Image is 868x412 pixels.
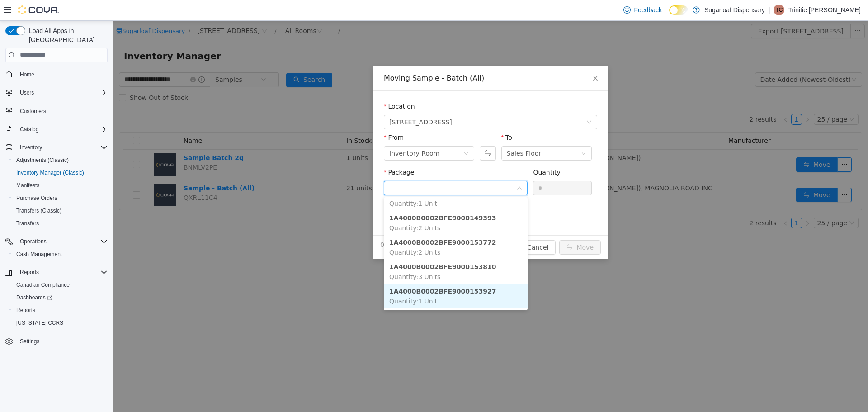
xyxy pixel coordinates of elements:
[16,319,63,327] span: [US_STATE] CCRS
[13,193,108,204] span: Purchase Orders
[276,242,383,250] strong: 1A4000B0002BFE9000153810
[20,269,39,276] span: Reports
[13,249,66,260] a: Cash Management
[271,166,415,190] li: 1A4000B0002BFE9000149385
[9,179,111,192] button: Manifests
[276,161,403,175] input: Package
[16,69,108,80] span: Home
[16,106,50,117] a: Customers
[13,180,108,191] span: Manifests
[13,305,39,316] a: Reports
[704,5,765,15] p: Sugarloaf Dispensary
[271,82,302,89] label: Location
[13,167,108,178] span: Inventory Manager (Classic)
[9,192,111,204] button: Purchase Orders
[473,99,479,105] i: icon: down
[16,236,108,247] span: Operations
[276,267,383,274] strong: 1A4000B0002BFE9000153927
[394,126,429,139] div: Sales Floor
[16,87,38,98] button: Users
[271,52,484,62] div: Moving Sample - Batch (All)
[271,239,415,263] li: 1A4000B0002BFE9000153810
[13,249,108,260] span: Cash Management
[2,235,111,248] button: Operations
[16,182,39,189] span: Manifests
[20,89,34,96] span: Users
[16,267,108,278] span: Reports
[669,5,688,15] input: Dark Mode
[276,126,326,139] div: Inventory Room
[16,105,108,117] span: Customers
[13,305,108,316] span: Reports
[20,71,34,78] span: Home
[271,214,415,239] li: 1A4000B0002BFE9000153772
[9,248,111,260] button: Cash Management
[276,95,339,108] span: 336 East Chestnut St
[367,125,382,140] button: Swap
[13,167,88,178] a: Inventory Manager (Classic)
[20,144,42,151] span: Inventory
[2,123,111,136] button: Catalog
[16,124,42,135] button: Catalog
[16,336,43,347] a: Settings
[13,317,108,328] span: Washington CCRS
[446,219,488,234] button: icon: swapMove
[479,54,486,61] i: icon: close
[775,5,783,15] span: TC
[16,194,57,202] span: Purchase Orders
[16,307,35,314] span: Reports
[9,154,111,166] button: Adjustments (Classic)
[13,205,108,216] span: Transfers (Classic)
[470,45,495,71] button: Close
[16,267,42,278] button: Reports
[404,165,409,171] i: icon: down
[16,207,61,214] span: Transfers (Classic)
[276,252,327,260] span: Quantity : 3 Units
[620,1,665,19] a: Feedback
[271,263,415,288] li: 1A4000B0002BFE9000153927
[16,281,70,289] span: Canadian Compliance
[16,69,38,80] a: Home
[276,204,327,211] span: Quantity : 2 Units
[774,5,784,15] div: Trinitie Cromwell
[271,190,415,214] li: 1A4000B0002BFE9000149393
[769,5,770,15] p: |
[276,277,324,284] span: Quantity : 1 Unit
[267,219,338,229] span: 0 Units will be moved.
[2,68,111,81] button: Home
[276,218,383,225] strong: 1A4000B0002BFE9000153772
[16,236,50,247] button: Operations
[9,166,111,179] button: Inventory Manager (Classic)
[2,141,111,154] button: Inventory
[13,218,108,229] span: Transfers
[18,5,59,14] img: Cova
[9,291,111,304] a: Dashboards
[2,335,111,348] button: Settings
[420,148,448,155] label: Quantity
[9,279,111,291] button: Canadian Compliance
[788,5,861,15] p: Trinitie [PERSON_NAME]
[5,64,108,372] nav: Complex example
[13,292,108,303] span: Dashboards
[16,336,108,347] span: Settings
[16,156,69,164] span: Adjustments (Classic)
[468,130,473,136] i: icon: down
[13,317,67,328] a: [US_STATE] CCRS
[2,104,111,118] button: Customers
[13,279,108,290] span: Canadian Compliance
[20,126,38,133] span: Catalog
[271,113,291,120] label: From
[16,142,108,153] span: Inventory
[16,169,84,176] span: Inventory Manager (Classic)
[276,194,383,201] strong: 1A4000B0002BFE9000149393
[13,218,42,229] a: Transfers
[388,113,399,120] label: To
[16,294,52,301] span: Dashboards
[13,180,43,191] a: Manifests
[16,220,39,227] span: Transfers
[13,155,72,166] a: Adjustments (Classic)
[9,317,111,329] button: [US_STATE] CCRS
[2,86,111,99] button: Users
[276,228,327,235] span: Quantity : 2 Units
